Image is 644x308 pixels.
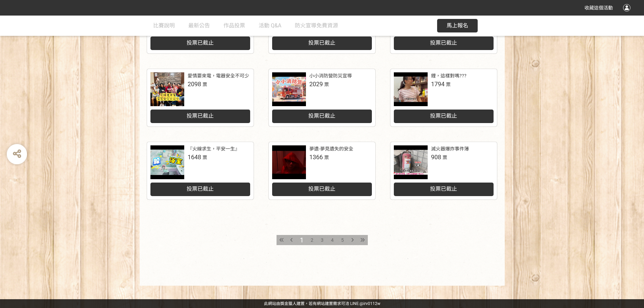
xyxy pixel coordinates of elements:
[430,186,457,192] span: 投票已截止
[300,236,304,244] span: 1
[430,40,457,46] span: 投票已截止
[295,22,338,29] span: 防火宣導免費資源
[430,113,457,119] span: 投票已截止
[341,237,344,243] span: 5
[269,142,375,199] a: 夢遺-夢見遺失的安全1366票投票已截止
[308,113,335,119] span: 投票已截止
[147,69,254,126] a: 愛情要來電，電器安全不可少2098票投票已截止
[321,237,324,243] span: 3
[264,301,380,306] span: 可洽 LINE:
[269,69,375,126] a: 小小消防營防災宣導2029票投票已截止
[585,5,613,10] span: 收藏這個活動
[443,155,447,160] span: 票
[447,22,468,29] span: 馬上報名
[147,142,254,199] a: 『火線求生，平安一生』1648票投票已截止
[324,82,329,87] span: 票
[153,22,175,29] span: 比賽說明
[202,155,207,160] span: 票
[188,80,201,88] span: 2098
[390,69,497,126] a: 鋰，這樣對嗎???1794票投票已截止
[324,155,329,160] span: 票
[308,186,335,192] span: 投票已截止
[187,186,214,192] span: 投票已截止
[188,16,210,36] a: 最新公告
[331,237,334,243] span: 4
[309,153,323,161] span: 1366
[309,80,323,88] span: 2029
[188,145,240,152] div: 『火線求生，平安一生』
[431,153,441,161] span: 908
[308,40,335,46] span: 投票已截止
[309,145,353,152] div: 夢遺-夢見遺失的安全
[431,145,469,152] div: 滅火器爆炸事件簿
[223,16,245,36] a: 作品投票
[188,72,249,79] div: 愛情要來電，電器安全不可少
[187,113,214,119] span: 投票已截止
[390,142,497,199] a: 滅火器爆炸事件簿908票投票已截止
[153,16,175,36] a: 比賽說明
[259,22,281,29] span: 活動 Q&A
[188,22,210,29] span: 最新公告
[311,237,313,243] span: 2
[309,72,352,79] div: 小小消防營防災宣導
[264,301,341,306] a: 此網站由獎金獵人建置，若有網站建置需求
[360,301,380,306] a: @irv0112w
[202,82,207,87] span: 票
[431,80,445,88] span: 1794
[446,82,451,87] span: 票
[437,19,478,32] button: 馬上報名
[295,16,338,36] a: 防火宣導免費資源
[259,16,281,36] a: 活動 Q&A
[223,22,245,29] span: 作品投票
[431,72,467,79] div: 鋰，這樣對嗎???
[188,153,201,161] span: 1648
[187,40,214,46] span: 投票已截止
